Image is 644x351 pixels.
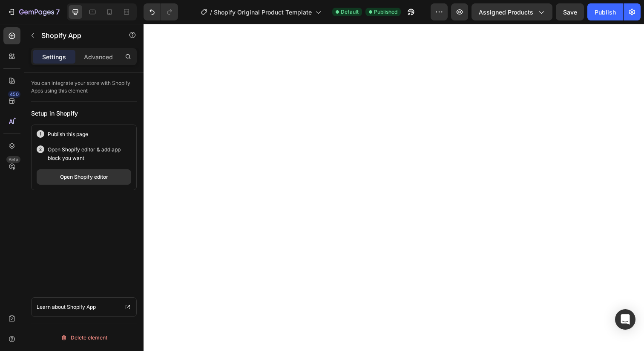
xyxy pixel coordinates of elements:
[31,79,137,95] p: You can integrate your store with Shopify Apps using this element
[563,9,577,16] span: Save
[3,3,63,20] button: 7
[210,8,212,17] span: /
[8,91,20,98] div: 450
[41,30,114,41] p: Shopify App
[67,303,96,311] p: Shopify App
[42,52,66,61] p: Settings
[214,8,312,17] span: Shopify Original Product Template
[37,303,66,311] p: Learn about
[587,3,623,20] button: Publish
[31,109,137,118] div: Setup in Shopify
[556,3,584,20] button: Save
[374,8,397,16] span: Published
[615,309,635,330] div: Open Intercom Messenger
[60,333,107,343] div: Delete element
[595,8,616,17] div: Publish
[60,173,108,181] div: Open Shopify editor
[84,52,113,61] p: Advanced
[144,24,644,351] iframe: To enrich screen reader interactions, please activate Accessibility in Grammarly extension settings
[144,3,178,20] div: Undo/Redo
[48,130,88,139] p: Publish this page
[37,169,131,185] button: Open Shopify editor
[341,8,359,16] span: Default
[48,145,131,162] p: Open Shopify editor & add app block you want
[31,297,137,317] a: Learn about Shopify App
[31,331,137,345] button: Delete element
[479,8,533,17] span: Assigned Products
[56,7,60,17] p: 7
[6,156,20,163] div: Beta
[471,3,552,20] button: Assigned Products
